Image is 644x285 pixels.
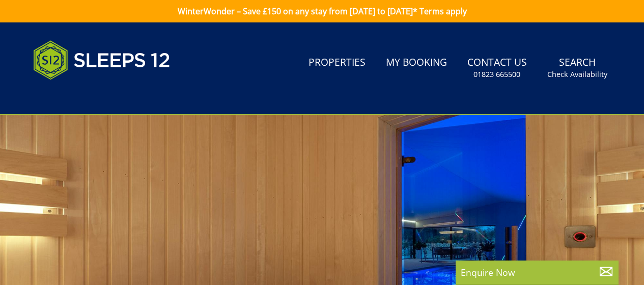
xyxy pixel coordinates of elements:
img: Sleeps 12 [33,35,171,86]
p: Enquire Now [461,266,613,279]
a: Contact Us01823 665500 [463,51,531,85]
a: My Booking [382,51,451,74]
iframe: Customer reviews powered by Trustpilot [28,92,135,100]
small: 01823 665500 [473,69,520,80]
small: Check Availability [547,69,607,80]
a: Properties [304,51,370,74]
a: SearchCheck Availability [543,51,611,85]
